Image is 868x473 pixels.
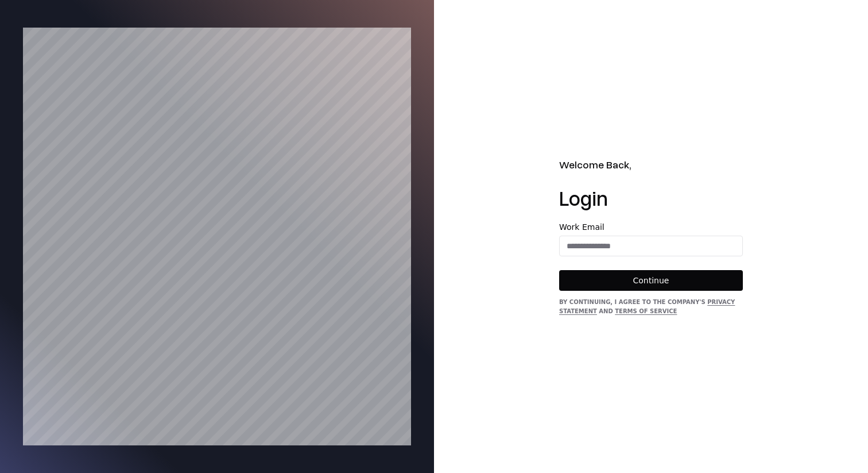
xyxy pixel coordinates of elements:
h2: Welcome Back, [559,157,743,172]
button: Continue [559,270,743,291]
div: By continuing, I agree to the Company's and [559,298,743,316]
label: Work Email [559,223,743,231]
h1: Login [559,186,743,209]
a: Terms of Service [615,308,677,314]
